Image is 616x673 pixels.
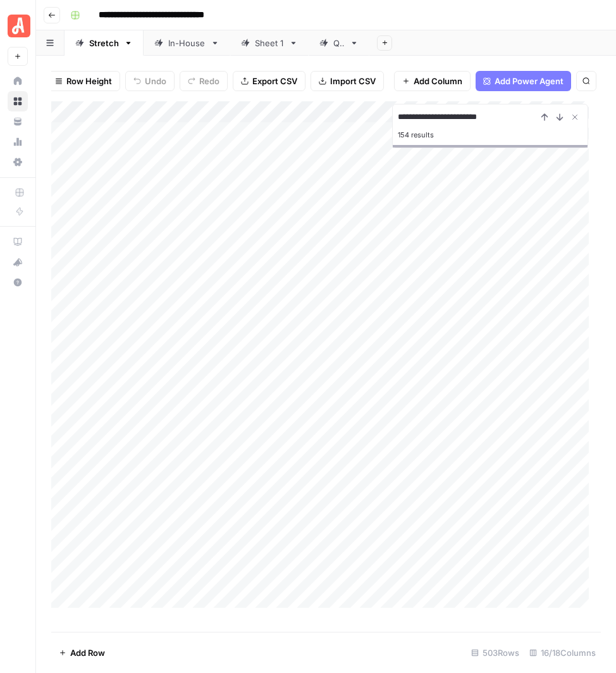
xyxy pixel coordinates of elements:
span: Add Column [414,75,462,87]
span: Export CSV [252,75,297,87]
button: Close Search [567,110,582,125]
span: Row Height [66,75,112,87]
div: Sheet 1 [255,37,284,49]
a: Settings [8,152,28,172]
div: 154 results [398,127,582,142]
a: QA [309,30,369,56]
button: Export CSV [233,71,305,91]
button: Workspace: Angi [8,10,28,42]
div: 503 Rows [466,643,524,663]
button: Previous Result [537,110,552,125]
a: Home [8,71,28,91]
span: Add Power Agent [495,75,564,87]
a: Browse [8,91,28,111]
button: Undo [125,71,175,91]
button: Help + Support [8,272,28,292]
div: QA [333,37,345,49]
span: Import CSV [330,75,376,87]
span: Add Row [70,646,105,659]
button: Add Column [394,71,471,91]
button: Add Power Agent [476,71,571,91]
span: Redo [199,75,219,87]
span: Undo [145,75,166,87]
a: In-House [144,30,230,56]
button: Import CSV [311,71,384,91]
div: In-House [168,37,206,49]
div: Stretch [89,37,119,49]
button: Next Result [552,110,567,125]
button: Redo [180,71,228,91]
a: Stretch [65,30,144,56]
a: Sheet 1 [230,30,309,56]
button: Add Row [51,643,113,663]
a: Your Data [8,111,28,132]
a: Usage [8,132,28,152]
button: What's new? [8,252,28,272]
div: 16/18 Columns [524,643,601,663]
button: Row Height [47,71,120,91]
div: What's new? [8,253,27,272]
a: AirOps Academy [8,232,28,252]
img: Angi Logo [8,15,30,37]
